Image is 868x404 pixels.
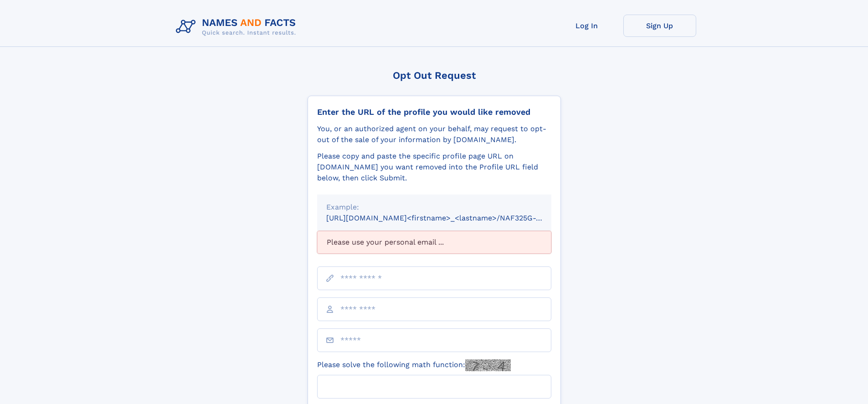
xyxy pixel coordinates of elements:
a: Log In [550,15,623,37]
img: Logo Names and Facts [172,15,303,39]
label: Please solve the following math function: [317,359,511,371]
div: You, or an authorized agent on your behalf, may request to opt-out of the sale of your informatio... [317,123,551,145]
a: Sign Up [623,15,696,37]
small: [URL][DOMAIN_NAME]<firstname>_<lastname>/NAF325G-xxxxxxxx [326,214,569,222]
div: Please use your personal email ... [317,231,551,254]
div: Enter the URL of the profile you would like removed [317,107,551,117]
div: Please copy and paste the specific profile page URL on [DOMAIN_NAME] you want removed into the Pr... [317,151,551,184]
div: Opt Out Request [308,70,561,81]
div: Example: [326,202,542,213]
